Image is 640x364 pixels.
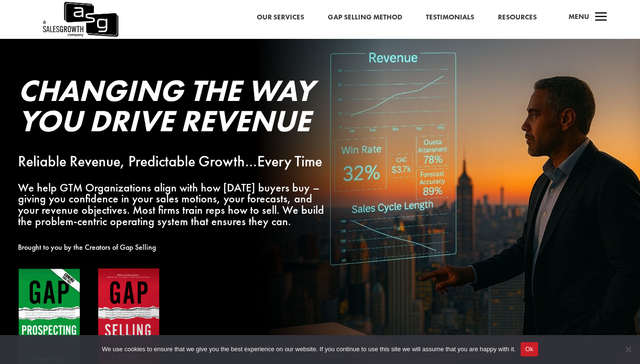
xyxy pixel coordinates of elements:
span: We use cookies to ensure that we give you the best experience on our website. If you continue to ... [102,345,515,354]
a: Resources [498,11,537,24]
span: a [592,8,611,27]
p: Reliable Revenue, Predictable Growth…Every Time [18,156,330,167]
h2: Changing the Way You Drive Revenue [18,75,330,141]
span: Menu [568,12,589,21]
a: Testimonials [426,11,474,24]
button: Ok [521,342,538,356]
a: Gap Selling Method [328,11,402,24]
a: Our Services [257,11,304,24]
span: No [623,345,633,354]
p: Brought to you by the Creators of Gap Selling [18,242,330,253]
p: We help GTM Organizations align with how [DATE] buyers buy – giving you confidence in your sales ... [18,182,330,227]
